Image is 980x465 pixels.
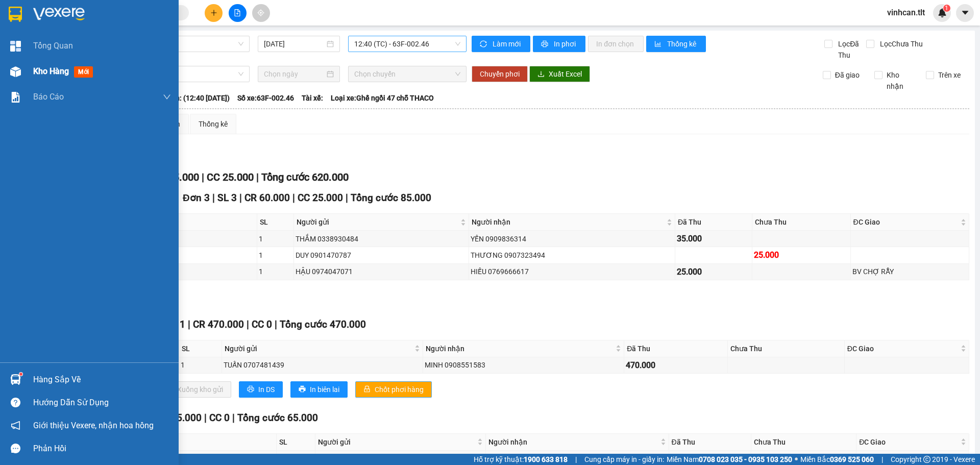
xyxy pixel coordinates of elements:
[275,319,277,330] span: |
[487,453,667,464] div: SẢNH 0903883384
[943,5,950,12] sup: 1
[879,6,933,19] span: vinhcan.tlt
[199,118,228,130] div: Thống kê
[654,40,663,48] span: bar-chart
[10,374,21,385] img: warehouse-icon
[728,340,844,357] th: Chưa Thu
[232,412,235,424] span: |
[934,69,965,81] span: Trên xe
[945,5,948,12] span: 1
[259,250,291,261] div: 1
[956,4,974,22] button: caret-down
[9,7,22,22] img: logo-vxr
[156,412,202,424] span: CR 65.000
[224,359,421,371] div: TUẤN 0707481439
[10,41,21,52] img: dashboard-icon
[33,395,171,410] div: Hướng dẫn sử dụng
[488,436,658,448] span: Người nhận
[33,66,69,76] span: Kho hàng
[923,456,930,463] span: copyright
[264,68,325,80] input: Chọn ngày
[588,36,644,52] button: In đơn chọn
[699,455,792,463] strong: 0708 023 035 - 0935 103 250
[10,66,21,77] img: warehouse-icon
[234,9,241,16] span: file-add
[677,232,750,245] div: 35.000
[247,319,249,330] span: |
[292,192,295,204] span: |
[264,38,325,50] input: 12/10/2025
[471,266,673,277] div: HIẾU 0769666617
[472,216,665,228] span: Người nhận
[205,4,223,22] button: plus
[277,434,315,451] th: SL
[252,319,272,330] span: CC 0
[33,39,73,52] span: Tổng Quan
[834,38,866,61] span: Lọc Đã Thu
[938,8,947,17] img: icon-new-feature
[471,233,673,244] div: YẾN 0909836314
[883,69,918,92] span: Kho nhận
[961,8,970,17] span: caret-down
[667,38,698,50] span: Thống kê
[11,444,20,453] span: message
[524,455,568,463] strong: 1900 633 818
[363,385,371,394] span: lock
[296,233,467,244] div: THẮM 0338930484
[256,171,259,183] span: |
[669,434,751,451] th: Đã Thu
[298,192,343,204] span: CC 25.000
[575,454,577,465] span: |
[471,250,673,261] div: THƯƠNG 0907323494
[354,66,460,82] span: Chọn chuyến
[624,340,728,357] th: Đã Thu
[493,38,522,50] span: Làm mới
[549,68,582,80] span: Xuất Excel
[296,266,467,277] div: HẬU 0974047071
[751,434,856,451] th: Chưa Thu
[646,36,706,52] button: bar-chartThống kê
[346,192,348,204] span: |
[6,73,227,100] div: [PERSON_NAME]
[258,384,275,395] span: In DS
[472,66,528,82] button: Chuyển phơi
[10,92,21,103] img: solution-icon
[852,266,967,277] div: BV CHỢ RẪY
[252,4,270,22] button: aim
[33,441,171,456] div: Phản hồi
[881,454,883,465] span: |
[426,343,614,354] span: Người nhận
[626,359,726,372] div: 470.000
[207,171,254,183] span: CC 25.000
[247,385,254,394] span: printer
[183,192,210,204] span: Đơn 3
[209,412,230,424] span: CC 0
[188,319,190,330] span: |
[202,171,204,183] span: |
[181,359,220,371] div: 1
[354,36,460,52] span: 12:40 (TC) - 63F-002.46
[193,319,244,330] span: CR 470.000
[33,90,64,103] span: Báo cáo
[239,381,283,398] button: printerIn DS
[237,412,318,424] span: Tổng cước 65.000
[533,36,585,52] button: printerIn phơi
[297,216,458,228] span: Người gửi
[853,216,959,228] span: ĐC Giao
[474,454,568,465] span: Hỗ trợ kỹ thuật:
[671,452,749,465] div: 25.000
[158,381,231,398] button: downloadXuống kho gửi
[179,340,222,357] th: SL
[667,454,792,465] span: Miền Nam
[541,40,550,48] span: printer
[318,436,475,448] span: Người gửi
[876,38,924,50] span: Lọc Chưa Thu
[554,38,577,50] span: In phơi
[375,384,424,395] span: Chốt phơi hàng
[244,192,290,204] span: CR 60.000
[847,343,959,354] span: ĐC Giao
[278,453,313,464] div: 1
[261,171,349,183] span: Tổng cước 620.000
[299,385,306,394] span: printer
[163,93,171,101] span: down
